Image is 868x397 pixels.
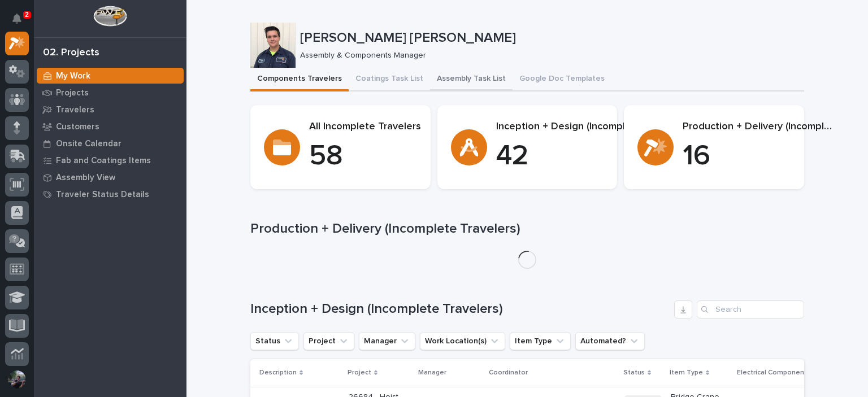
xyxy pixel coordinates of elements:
p: Electrical Components [737,367,810,379]
p: 42 [496,139,644,173]
a: Customers [34,118,186,135]
input: Search [697,300,804,319]
button: Components Travelers [250,68,349,91]
p: Inception + Design (Incomplete) [496,121,644,133]
p: 16 [683,139,836,173]
button: Assembly Task List [430,68,513,91]
p: Project [348,367,371,379]
button: Automated? [575,332,645,350]
p: Production + Delivery (Incomplete) [683,121,836,133]
a: Onsite Calendar [34,135,186,152]
p: Fab and Coatings Items [56,156,151,166]
p: Coordinator [489,367,528,379]
a: Traveler Status Details [34,186,186,203]
p: Onsite Calendar [56,139,121,149]
p: 2 [25,11,29,19]
a: Projects [34,84,186,101]
p: Customers [56,122,99,132]
button: Coatings Task List [349,68,430,91]
p: Assembly View [56,173,115,183]
h1: Production + Delivery (Incomplete Travelers) [250,221,804,237]
a: Fab and Coatings Items [34,152,186,169]
button: Google Doc Templates [513,68,611,91]
button: Notifications [5,7,29,30]
button: Item Type [510,332,571,350]
a: My Work [34,67,186,84]
a: Travelers [34,101,186,118]
p: Manager [418,367,446,379]
button: Work Location(s) [420,332,505,350]
div: Notifications2 [14,14,29,32]
p: 58 [309,139,421,173]
p: All Incomplete Travelers [309,121,421,133]
button: Manager [359,332,415,350]
p: Traveler Status Details [56,190,149,200]
div: 02. Projects [43,47,99,59]
img: Workspace Logo [93,6,127,27]
a: Assembly View [34,169,186,186]
p: Projects [56,88,89,98]
button: Project [303,332,354,350]
p: Travelers [56,105,94,115]
h1: Inception + Design (Incomplete Travelers) [250,301,670,317]
p: Item Type [670,367,703,379]
p: [PERSON_NAME] [PERSON_NAME] [300,30,800,46]
button: Status [250,332,299,350]
p: Assembly & Components Manager [300,51,795,60]
p: Status [623,367,645,379]
button: users-avatar [5,368,29,391]
p: My Work [56,71,90,81]
p: Description [259,367,297,379]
